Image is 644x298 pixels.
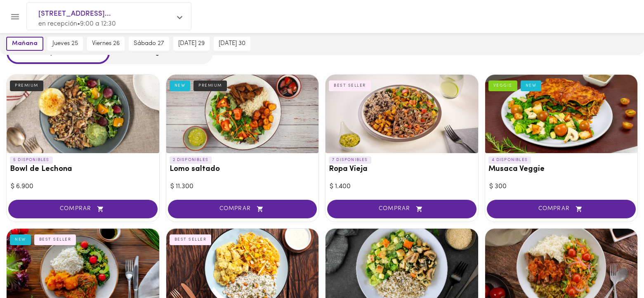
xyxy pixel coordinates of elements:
button: COMPRAR [327,200,477,218]
iframe: Messagebird Livechat Widget [596,250,636,290]
h3: Musaca Veggie [488,165,635,174]
div: $ 1.400 [330,182,474,192]
div: VEGGIE [488,80,517,91]
span: COMPRAR [178,206,307,213]
div: NEW [170,80,191,91]
button: COMPRAR [168,200,317,218]
button: [DATE] 29 [173,37,210,51]
span: COMPRAR [337,206,466,213]
p: 4 DISPONIBLES [488,156,531,164]
div: NEW [521,80,542,91]
button: [DATE] 30 [214,37,250,51]
span: sábado 27 [134,40,164,47]
div: BEST SELLER [329,80,371,91]
div: PREMIUM [193,80,227,91]
div: BEST SELLER [170,234,212,245]
div: BEST SELLER [34,234,76,245]
button: sábado 27 [129,37,169,51]
div: NEW [10,234,31,245]
span: jueves 25 [52,40,78,47]
button: Menu [5,7,25,27]
p: 7 DISPONIBLES [329,156,371,164]
div: Ropa Vieja [326,75,478,153]
span: [STREET_ADDRESS]... [38,9,171,19]
span: COMPRAR [497,206,626,213]
p: 2 DISPONIBLES [170,156,212,164]
span: [DATE] 30 [219,40,245,47]
div: Lomo saltado [166,75,319,153]
span: en recepción • 9:00 a 12:30 [38,21,116,27]
p: 5 DISPONIBLES [10,156,53,164]
button: mañana [6,37,43,51]
h3: Bowl de Lechona [10,165,156,174]
div: $ 11.300 [170,182,315,192]
div: $ 6.900 [11,182,155,192]
h3: Lomo saltado [170,165,316,174]
span: viernes 26 [92,40,120,47]
div: $ 300 [489,182,634,192]
div: PREMIUM [10,80,43,91]
h3: Ropa Vieja [329,165,475,174]
span: mañana [12,40,38,47]
div: Musaca Veggie [485,75,638,153]
button: jueves 25 [47,37,83,51]
button: COMPRAR [487,200,636,218]
button: COMPRAR [8,200,158,218]
span: [DATE] 29 [178,40,205,47]
button: viernes 26 [87,37,125,51]
span: COMPRAR [19,206,147,213]
div: Bowl de Lechona [7,75,159,153]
